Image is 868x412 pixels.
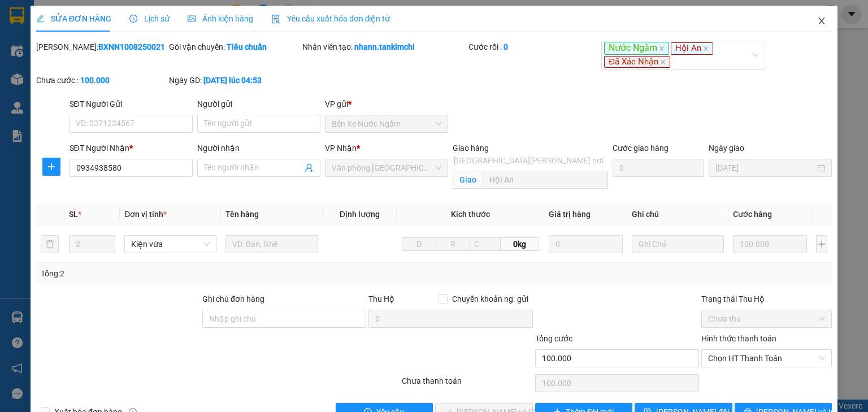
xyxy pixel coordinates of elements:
div: SĐT Người Nhận [70,142,193,154]
span: Chưa thu [708,310,825,327]
th: Ghi chú [627,203,729,225]
span: Cước hàng [733,210,772,219]
span: close [817,16,826,25]
span: Kích thước [451,210,490,219]
input: C [470,237,501,251]
span: 0kg [501,237,539,251]
span: Yêu cầu xuất hóa đơn điện tử [271,14,390,23]
input: R [436,237,470,251]
div: Gói vận chuyển: [169,41,300,53]
input: Ngày giao [715,162,815,174]
b: nhann.tankimchi [354,42,415,51]
input: Giao tận nơi [483,171,608,189]
input: D [402,237,436,251]
div: [PERSON_NAME]: [36,41,167,53]
span: SL [69,210,78,219]
span: SỬA ĐƠN HÀNG [36,14,111,23]
input: Cước giao hàng [613,159,704,177]
button: Close [806,6,837,37]
span: [GEOGRAPHIC_DATA][PERSON_NAME] nơi [449,154,608,167]
b: [DATE] lúc 04:53 [203,76,262,85]
b: Tiêu chuẩn [227,42,267,51]
div: Người gửi [197,98,320,110]
button: plus [816,235,827,253]
span: edit [36,15,44,23]
span: clock-circle [129,15,137,23]
div: Chưa thanh toán [401,375,533,394]
span: Thu Hộ [368,294,394,303]
div: Chưa cước : [36,74,167,86]
span: Văn phòng Đà Nẵng [332,159,441,176]
span: Giao hàng [453,144,489,153]
span: Tổng cước [535,334,572,343]
span: Tên hàng [225,210,259,219]
input: VD: Bàn, Ghế [225,235,318,253]
div: Tổng: 2 [41,267,336,280]
input: Ghi Chú [632,235,724,253]
label: Ngày giao [709,144,744,153]
b: BXNN1008250021 [98,42,165,51]
span: Bến Xe Nước Ngầm [332,115,441,132]
div: Trạng thái Thu Hộ [701,293,832,305]
span: Định lượng [340,210,380,219]
img: icon [271,15,280,24]
input: 0 [549,235,623,253]
input: Ghi chú đơn hàng [202,310,366,328]
span: Lịch sử [129,14,170,23]
label: Cước giao hàng [613,144,669,153]
div: VP gửi [325,98,448,110]
b: 0 [504,42,508,51]
span: Kiện vừa [131,236,210,253]
span: picture [188,15,196,23]
span: Giá trị hàng [549,210,591,219]
span: Chọn HT Thanh Toán [708,350,825,367]
input: 0 [733,235,807,253]
b: 100.000 [80,76,110,85]
span: close [703,46,709,51]
div: Ngày GD: [169,74,300,86]
label: Ghi chú đơn hàng [202,294,264,303]
span: user-add [305,163,314,172]
span: VP Nhận [325,144,357,153]
span: Đã Xác Nhận [604,56,670,68]
span: Ảnh kiện hàng [188,14,253,23]
div: SĐT Người Gửi [70,98,193,110]
div: Người nhận [197,142,320,154]
span: plus [43,162,60,171]
span: Hội An [671,42,713,55]
span: Đơn vị tính [124,210,167,219]
div: Cước rồi : [468,41,599,53]
button: plus [42,158,60,176]
span: close [660,59,666,65]
span: close [659,46,665,51]
div: Nhân viên tạo: [302,41,466,53]
span: Giao [453,171,483,189]
label: Hình thức thanh toán [701,334,776,343]
span: Nước Ngầm [604,42,669,55]
button: delete [41,235,59,253]
span: Chuyển khoản ng. gửi [448,293,533,305]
